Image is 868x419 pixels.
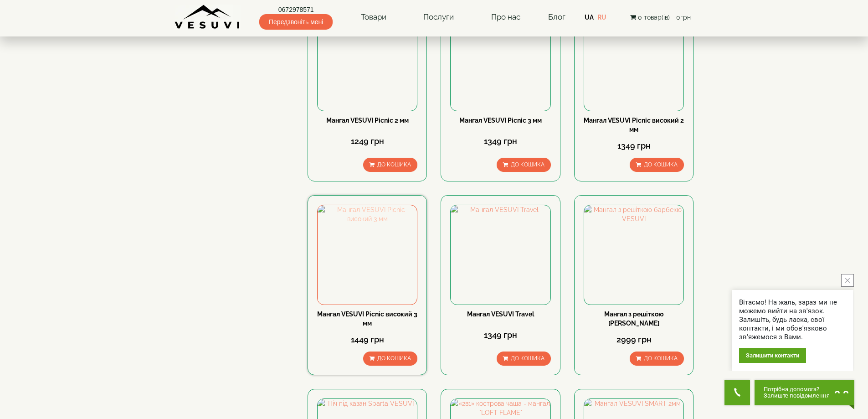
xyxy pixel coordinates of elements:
[467,310,534,318] a: Мангал VESUVI Travel
[841,274,854,287] button: close button
[511,355,544,362] span: До кошика
[363,352,417,366] button: До кошика
[377,355,411,362] span: До кошика
[584,140,684,152] div: 1349 грн
[630,352,684,366] button: До кошика
[175,5,241,30] img: Завод VESUVI
[317,135,417,147] div: 1249 грн
[482,7,529,28] a: Про нас
[644,355,678,362] span: До кошика
[317,310,417,327] a: Мангал VESUVI Picnic високий 3 мм
[318,11,417,110] img: Мангал VESUVI Picnic 2 мм
[450,135,550,147] div: 1349 грн
[764,393,830,399] span: Залиште повідомлення
[739,348,806,363] div: Залишити контакти
[739,298,846,341] div: Вітаємо! На жаль, зараз ми не можемо вийти на зв'язок. Залишіть, будь ласка, свої контакти, і ми ...
[585,14,594,21] a: UA
[644,161,678,168] span: До кошика
[584,205,683,305] img: Мангал з решіткою барбекю VESUVI
[497,352,551,366] button: До кошика
[451,11,550,110] img: Мангал VESUVI Picnic 3 мм
[638,14,691,21] span: 0 товар(ів) - 0грн
[414,7,463,28] a: Послуги
[259,5,333,14] a: 0672978571
[724,380,750,405] button: Get Call button
[451,205,550,305] img: Мангал VESUVI Travel
[627,12,693,22] button: 0 товар(ів) - 0грн
[259,14,333,30] span: Передзвоніть мені
[377,161,411,168] span: До кошика
[548,12,565,21] a: Блог
[450,329,550,341] div: 1349 грн
[630,158,684,172] button: До кошика
[317,334,417,346] div: 1449 грн
[584,117,684,133] a: Мангал VESUVI Picnic високий 2 мм
[584,334,684,346] div: 2999 грн
[764,386,830,393] span: Потрібна допомога?
[755,380,854,405] button: Chat button
[604,310,664,327] a: Мангал з решіткою [PERSON_NAME]
[363,158,417,172] button: До кошика
[497,158,551,172] button: До кошика
[459,117,542,124] a: Мангал VESUVI Picnic 3 мм
[352,7,395,28] a: Товари
[584,11,683,110] img: Мангал VESUVI Picnic високий 2 мм
[597,14,606,21] a: RU
[318,205,417,305] img: Мангал VESUVI Picnic високий 3 мм
[326,117,409,124] a: Мангал VESUVI Picnic 2 мм
[511,161,544,168] span: До кошика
